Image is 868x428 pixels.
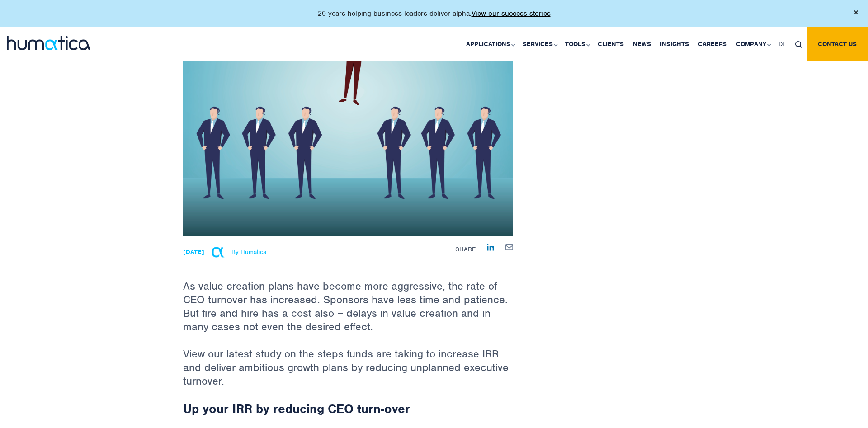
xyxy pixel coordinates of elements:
[209,243,227,261] img: Michael Hillington
[593,27,628,61] a: Clients
[774,27,791,61] a: DE
[455,245,476,253] span: Share
[231,249,266,256] span: By Humatica
[318,9,551,18] p: 20 years helping business leaders deliver alpha.
[487,244,494,251] img: Share on LinkedIn
[656,27,693,61] a: Insights
[731,27,774,61] a: Company
[795,41,802,48] img: search_icon
[462,27,518,61] a: Applications
[472,9,551,18] a: View our success stories
[518,27,561,61] a: Services
[183,248,204,256] strong: [DATE]
[778,40,786,48] span: DE
[487,243,494,251] a: Share on LinkedIn
[561,27,593,61] a: Tools
[505,244,513,250] img: mailby
[7,36,90,50] img: logo
[693,27,731,61] a: Careers
[183,401,410,417] strong: Up your IRR by reducing CEO turn-over
[628,27,656,61] a: News
[183,347,513,401] p: View our latest study on the steps funds are taking to increase IRR and deliver ambitious growth ...
[183,236,513,347] p: As value creation plans have become more aggressive, the rate of CEO turnover has increased. Spon...
[807,27,868,61] a: Contact us
[505,243,513,250] a: Share by E-Mail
